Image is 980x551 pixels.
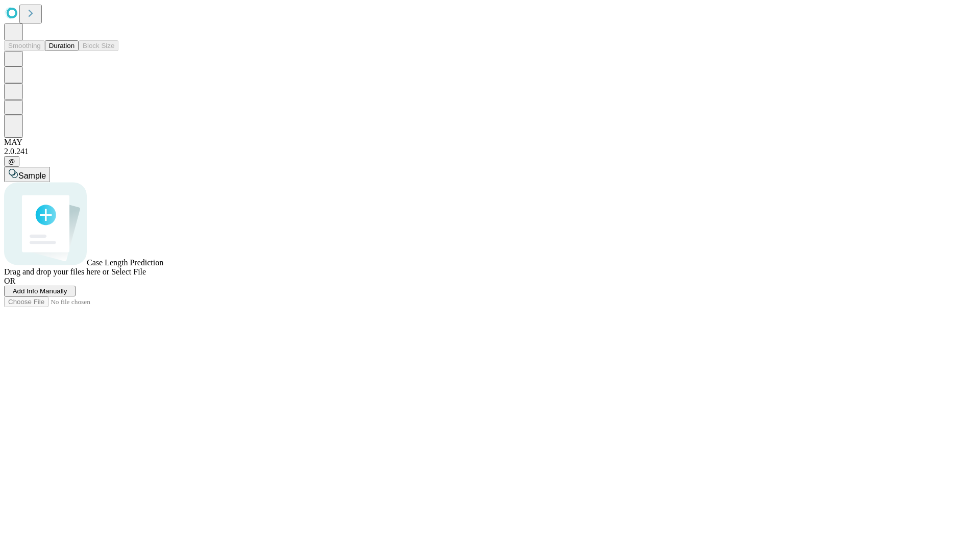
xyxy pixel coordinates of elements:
[18,171,46,180] span: Sample
[8,158,15,165] span: @
[4,147,976,156] div: 2.0.241
[87,258,163,267] span: Case Length Prediction
[4,138,976,147] div: MAY
[45,40,79,51] button: Duration
[4,167,50,182] button: Sample
[4,40,45,51] button: Smoothing
[111,267,146,276] span: Select File
[13,287,67,295] span: Add Info Manually
[79,40,118,51] button: Block Size
[4,286,76,296] button: Add Info Manually
[4,277,15,285] span: OR
[4,267,109,276] span: Drag and drop your files here or
[4,156,19,167] button: @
